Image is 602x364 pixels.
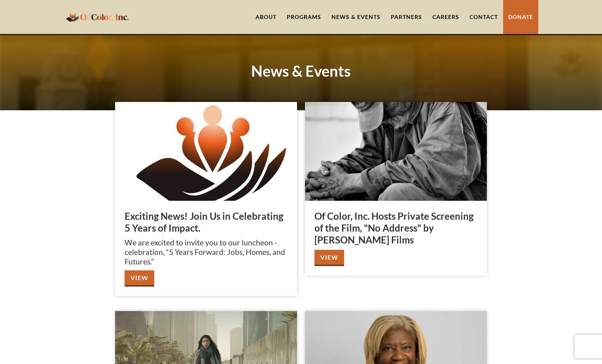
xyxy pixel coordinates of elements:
[305,102,487,201] img: Of Color, Inc. Hosts Private Screening of the Film, "No Address" by Robert Craig Films
[314,250,344,266] a: View
[251,62,351,80] strong: News & Events
[125,238,288,266] p: We are excited to invite you to our luncheon - celebration, “5 Years Forward: Jobs, Homes, and Fu...
[125,210,288,234] h3: Exciting News! Join Us in Celebrating 5 Years of Impact.
[64,8,131,26] a: home
[125,270,154,287] a: View
[115,102,297,201] img: Exciting News! Join Us in Celebrating 5 Years of Impact.
[287,13,321,21] div: Programs
[314,210,477,246] h3: Of Color, Inc. Hosts Private Screening of the Film, "No Address" by [PERSON_NAME] Films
